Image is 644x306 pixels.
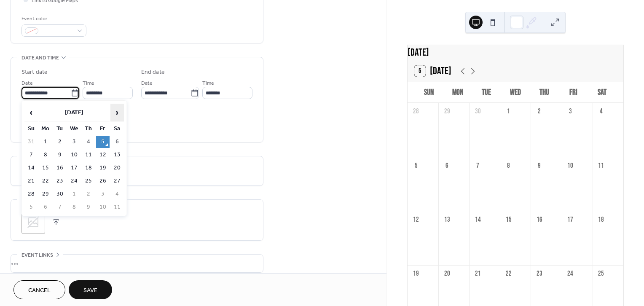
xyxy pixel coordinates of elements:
[596,161,606,170] div: 11
[411,107,421,116] div: 28
[83,79,94,88] span: Time
[473,161,483,170] div: 7
[588,82,617,103] div: Sat
[110,162,124,174] td: 20
[82,123,95,135] th: Th
[39,188,52,200] td: 29
[53,123,67,135] th: Tu
[53,162,67,174] td: 16
[21,14,85,23] div: Event color
[82,149,95,161] td: 11
[96,175,110,187] td: 26
[504,161,513,170] div: 8
[596,215,606,224] div: 18
[39,162,52,174] td: 15
[39,201,52,213] td: 6
[442,161,452,170] div: 6
[559,82,588,103] div: Fri
[566,269,575,279] div: 24
[53,188,67,200] td: 30
[110,175,124,187] td: 27
[566,107,575,116] div: 3
[82,188,95,200] td: 2
[442,215,452,224] div: 13
[96,136,110,148] td: 5
[67,136,81,148] td: 3
[411,161,421,170] div: 5
[21,54,59,62] span: Date and time
[28,286,51,295] span: Cancel
[534,215,544,224] div: 16
[39,175,52,187] td: 22
[24,188,38,200] td: 28
[472,82,501,103] div: Tue
[53,136,67,148] td: 2
[110,136,124,148] td: 6
[24,136,38,148] td: 31
[110,188,124,200] td: 4
[82,162,95,174] td: 18
[24,201,38,213] td: 5
[110,201,124,213] td: 11
[443,82,472,103] div: Mon
[39,104,110,122] th: [DATE]
[442,107,452,116] div: 29
[69,280,112,299] button: Save
[530,82,559,103] div: Thu
[67,188,81,200] td: 1
[13,280,65,299] button: Cancel
[110,149,124,161] td: 13
[21,251,53,260] span: Event links
[11,255,263,272] div: •••
[67,175,81,187] td: 24
[82,136,95,148] td: 4
[25,104,38,121] span: ‹
[596,269,606,279] div: 25
[501,82,530,103] div: Wed
[534,161,544,170] div: 9
[82,201,95,213] td: 9
[96,149,110,161] td: 12
[67,162,81,174] td: 17
[24,175,38,187] td: 21
[442,269,452,279] div: 20
[53,149,67,161] td: 9
[504,215,513,224] div: 15
[21,68,48,77] div: Start date
[53,175,67,187] td: 23
[411,63,454,79] button: 5[DATE]
[141,68,165,77] div: End date
[411,215,421,224] div: 12
[504,107,513,116] div: 1
[82,175,95,187] td: 25
[24,123,38,135] th: Su
[21,79,33,88] span: Date
[110,123,124,135] th: Sa
[39,123,52,135] th: Mo
[141,79,153,88] span: Date
[202,79,214,88] span: Time
[473,269,483,279] div: 21
[83,286,97,295] span: Save
[111,104,123,121] span: ›
[24,149,38,161] td: 7
[96,162,110,174] td: 19
[473,215,483,224] div: 14
[39,136,52,148] td: 1
[414,82,443,103] div: Sun
[96,123,110,135] th: Fr
[408,45,623,60] div: [DATE]
[596,107,606,116] div: 4
[96,201,110,213] td: 10
[24,162,38,174] td: 14
[53,201,67,213] td: 7
[67,201,81,213] td: 8
[534,269,544,279] div: 23
[67,123,81,135] th: We
[411,269,421,279] div: 19
[473,107,483,116] div: 30
[21,210,45,234] div: ;
[566,161,575,170] div: 10
[39,149,52,161] td: 8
